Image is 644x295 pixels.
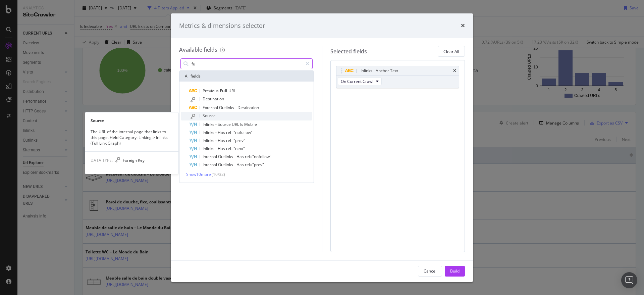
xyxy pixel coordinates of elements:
[215,121,218,127] span: -
[218,138,226,143] span: Has
[203,146,215,151] span: Inlinks
[203,130,215,135] span: Inlinks
[215,146,218,151] span: -
[85,129,178,146] div: The URL of the internal page that links to this page. Field Category: Linking > Inlinks (Full Lin...
[219,105,235,110] span: Outlinks
[330,48,367,55] div: Selected fields
[424,268,436,274] div: Cancel
[203,113,216,118] span: Source
[203,138,215,143] span: Inlinks
[361,67,398,74] div: Inlinks - Anchor Text
[235,105,237,110] span: -
[186,171,211,177] span: Show 10 more
[215,130,218,135] span: -
[218,162,234,167] span: Outlinks
[171,13,473,282] div: modal
[226,138,245,143] span: rel="prev"
[237,105,259,110] span: Destination
[179,46,217,53] div: Available fields
[179,21,265,30] div: Metrics & dimensions selector
[220,88,228,94] span: Full
[338,77,382,85] button: On Current Crawl
[621,272,637,288] div: Open Intercom Messenger
[453,69,456,73] div: times
[203,162,218,167] span: Internal
[203,96,224,102] span: Destination
[191,59,303,69] input: Search by field name
[203,121,215,127] span: Inlinks
[234,162,236,167] span: -
[461,21,465,30] div: times
[218,154,234,159] span: Outlinks
[245,162,264,167] span: rel="prev"
[203,154,218,159] span: Internal
[240,121,244,127] span: Is
[438,46,465,57] button: Clear All
[450,268,460,274] div: Build
[218,130,226,135] span: Has
[336,66,460,88] div: Inlinks - Anchor TexttimesOn Current Crawl
[228,88,236,94] span: URL
[245,154,271,159] span: rel="nofollow"
[445,266,465,277] button: Build
[226,146,245,151] span: rel="next"
[418,266,442,277] button: Cancel
[218,146,226,151] span: Has
[203,105,219,110] span: External
[234,154,236,159] span: -
[443,49,459,54] div: Clear All
[244,121,257,127] span: Mobile
[236,162,245,167] span: Has
[212,171,225,177] span: ( 10 / 32 )
[85,118,178,124] div: Source
[179,71,314,82] div: All fields
[215,138,218,143] span: -
[203,88,220,94] span: Previous
[341,79,373,84] span: On Current Crawl
[226,130,253,135] span: rel="nofollow"
[236,154,245,159] span: Has
[232,121,240,127] span: URL
[218,121,232,127] span: Source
